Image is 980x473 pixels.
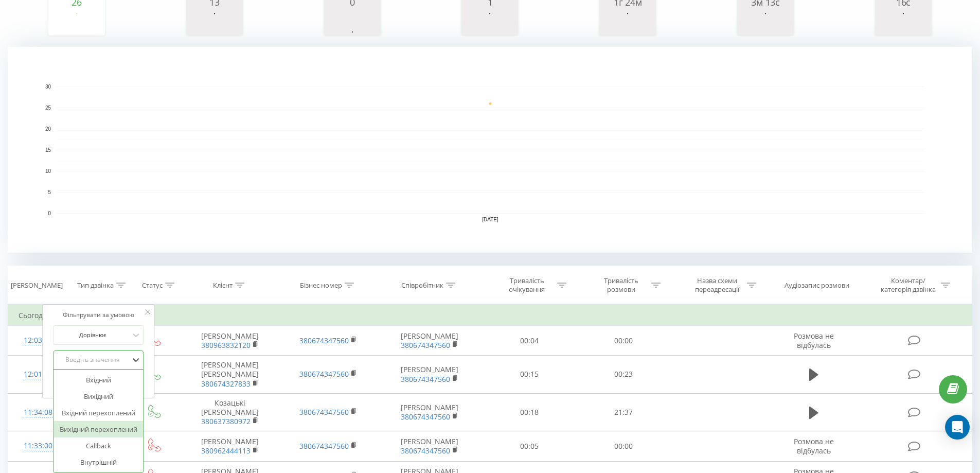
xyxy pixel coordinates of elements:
td: 00:18 [483,393,577,431]
svg: A chart. [327,7,378,38]
span: Розмова не відбулась [794,436,834,456]
div: Співробітник [401,281,443,290]
span: Розмова не відбулась [794,331,834,350]
div: 12:01:17 [19,364,58,384]
a: 380674347560 [299,336,349,345]
div: Введіть значення [56,356,129,364]
text: 15 [45,147,51,153]
div: 12:03:06 [19,330,58,351]
div: Внутрішній [54,454,143,470]
div: Бізнес номер [300,281,342,290]
div: Вхідний [54,372,143,388]
svg: A chart. [602,7,653,38]
text: 30 [45,84,51,90]
svg: A chart. [189,7,240,38]
text: 5 [48,189,51,195]
div: 11:33:00 [19,436,58,456]
text: 20 [45,126,51,132]
svg: A chart. [740,7,791,38]
svg: A chart. [51,7,102,38]
td: 00:05 [483,431,577,461]
svg: A chart. [878,7,929,38]
div: Callback [54,437,143,454]
text: 0 [48,211,51,216]
a: 380674327833 [201,379,251,389]
text: 25 [45,105,51,111]
svg: A chart. [464,7,515,38]
a: 380674347560 [401,412,450,422]
div: Фільтрувати за умовою [53,310,144,320]
text: 10 [45,168,51,174]
td: Сьогодні [8,305,972,326]
td: [PERSON_NAME] [377,326,483,356]
td: 00:00 [577,431,671,461]
a: 380674347560 [299,441,349,451]
div: Тип дзвінка [77,281,114,290]
a: 380674347560 [401,374,450,384]
div: Вихідний перехоплений [54,421,143,437]
td: [PERSON_NAME] [377,393,483,431]
a: 380674347560 [401,446,450,456]
td: 00:23 [577,356,671,394]
td: [PERSON_NAME] [PERSON_NAME] [181,356,279,394]
div: Open Intercom Messenger [945,415,970,440]
div: Вихідний [54,388,143,405]
td: 00:15 [483,356,577,394]
div: Вхідний перехоплений [54,405,143,421]
td: 21:37 [577,393,671,431]
svg: A chart. [8,47,972,253]
td: [PERSON_NAME] [181,326,279,356]
a: 380637380972 [201,416,251,426]
div: Аудіозапис розмови [785,281,849,290]
a: 380674347560 [401,340,450,350]
td: 00:00 [577,326,671,356]
div: Коментар/категорія дзвінка [878,276,938,294]
td: [PERSON_NAME] [181,431,279,461]
td: Козацькі [PERSON_NAME] [181,393,279,431]
div: 11:34:08 [19,402,58,423]
div: Статус [142,281,163,290]
div: Назва схеми переадресації [689,276,744,294]
td: [PERSON_NAME] [377,431,483,461]
a: 380963832120 [201,340,251,350]
div: Клієнт [213,281,233,290]
div: Тривалість очікування [500,276,555,294]
a: 380962444113 [201,446,251,456]
text: [DATE] [482,217,498,222]
div: Тривалість розмови [594,276,649,294]
a: 380674347560 [299,369,349,379]
td: [PERSON_NAME] [377,356,483,394]
td: 00:04 [483,326,577,356]
a: 380674347560 [299,407,349,417]
div: [PERSON_NAME] [11,281,63,290]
